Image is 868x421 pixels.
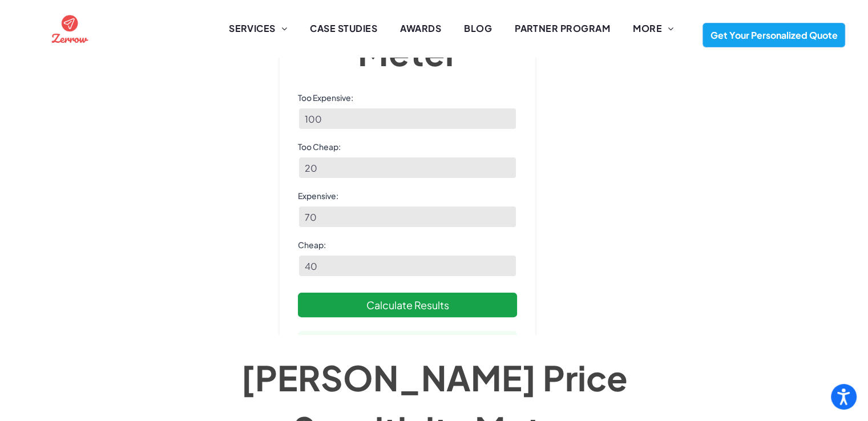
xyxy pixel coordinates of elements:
label: Too Expensive: [298,92,517,103]
span: Get Your Personalized Quote [706,23,842,47]
a: MORE [621,22,685,35]
label: Expensive: [298,190,517,201]
button: Calculate Results [298,293,517,317]
label: Too Cheap: [298,141,517,152]
a: SERVICES [217,22,298,35]
input: Enter amount [298,254,517,277]
img: the logo for zernow is a red circle with an airplane in it . [50,9,90,49]
a: CASE STUDIES [298,22,389,35]
a: BLOG [453,22,503,35]
input: Enter amount [298,107,517,130]
a: AWARDS [389,22,453,35]
input: Enter amount [298,205,517,228]
label: Cheap: [298,239,517,250]
a: PARTNER PROGRAM [503,22,621,35]
a: Get Your Personalized Quote [703,23,845,47]
input: Enter amount [298,156,517,179]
